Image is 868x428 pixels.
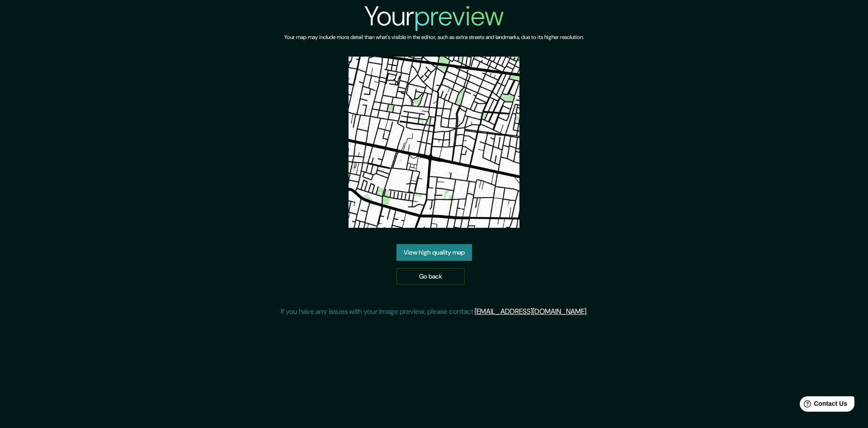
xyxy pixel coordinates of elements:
a: Go back [396,268,465,285]
p: If you have any issues with your image preview, please contact . [281,306,588,317]
img: created-map-preview [349,57,519,228]
a: View high quality map [396,244,472,261]
iframe: Help widget launcher [788,393,858,418]
h6: Your map may include more detail than what's visible in the editor, such as extra streets and lan... [284,33,584,42]
a: [EMAIL_ADDRESS][DOMAIN_NAME] [475,307,586,316]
